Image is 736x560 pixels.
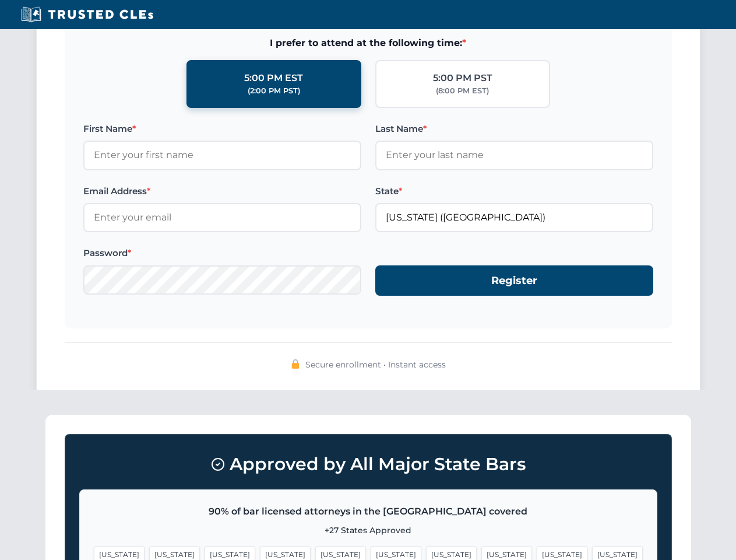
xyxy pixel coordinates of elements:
[79,449,657,480] h3: Approved by All Major State Bars
[436,85,489,97] div: (8:00 PM EST)
[433,71,492,86] div: 5:00 PM PST
[375,184,653,198] label: State
[305,358,446,371] span: Secure enrollment • Instant access
[83,184,361,198] label: Email Address
[375,141,653,170] input: Enter your last name
[83,203,361,232] input: Enter your email
[83,122,361,136] label: First Name
[291,359,300,369] img: 🔒
[248,85,300,97] div: (2:00 PM PST)
[83,36,653,51] span: I prefer to attend at the following time:
[375,122,653,136] label: Last Name
[375,203,653,232] input: Louisiana (LA)
[17,6,157,23] img: Trusted CLEs
[83,246,361,260] label: Password
[94,504,643,519] p: 90% of bar licensed attorneys in the [GEOGRAPHIC_DATA] covered
[375,265,653,296] button: Register
[244,71,303,86] div: 5:00 PM EST
[94,524,643,537] p: +27 States Approved
[83,141,361,170] input: Enter your first name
